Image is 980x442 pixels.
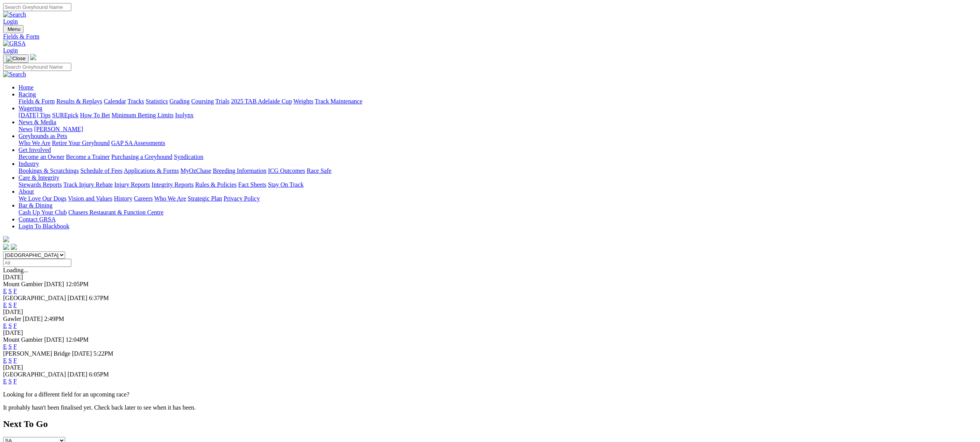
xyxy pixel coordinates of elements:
a: Purchasing a Greyhound [111,154,172,160]
img: logo-grsa-white.png [30,54,36,60]
img: Search [3,11,26,18]
a: E [3,322,7,329]
h2: Next To Go [3,419,977,429]
span: 6:37PM [89,295,109,301]
a: Statistics [146,98,168,105]
a: Integrity Reports [152,181,194,188]
a: Login To Blackbook [19,223,69,229]
a: Applications & Forms [124,167,179,174]
a: Stay On Track [268,181,303,188]
a: Become a Trainer [66,154,110,160]
a: We Love Our Dogs [19,195,66,202]
a: Become an Owner [19,154,64,160]
span: Menu [8,26,20,32]
a: Trials [215,98,229,105]
a: Wagering [19,105,42,111]
span: 2:49PM [44,315,64,322]
a: E [3,343,7,350]
p: Looking for a different field for an upcoming race? [3,391,977,398]
a: Home [19,84,34,91]
div: Racing [19,98,977,105]
a: Fact Sheets [238,181,266,188]
img: twitter.svg [11,244,17,250]
a: F [13,302,17,308]
div: About [19,195,977,202]
a: Login [3,47,18,54]
a: Contact GRSA [19,216,56,223]
a: Injury Reports [114,181,150,188]
div: [DATE] [3,309,977,315]
button: Toggle navigation [3,54,29,63]
a: Cash Up Your Club [19,209,67,216]
a: Get Involved [19,147,51,153]
a: How To Bet [80,112,110,118]
a: Isolynx [175,112,194,118]
div: Wagering [19,112,977,119]
a: F [13,378,17,385]
span: [PERSON_NAME] Bridge [3,350,71,357]
div: Get Involved [19,154,977,160]
a: About [19,188,34,195]
a: Care & Integrity [19,174,59,181]
a: [PERSON_NAME] [34,126,83,132]
a: Strategic Plan [188,195,222,202]
a: S [8,378,12,385]
span: [DATE] [44,336,64,343]
a: Tracks [128,98,144,105]
a: S [8,357,12,364]
a: S [8,322,12,329]
a: [DATE] Tips [19,112,51,118]
input: Search [3,63,71,71]
div: Bar & Dining [19,209,977,216]
a: Stewards Reports [19,181,62,188]
span: [DATE] [72,350,92,357]
img: logo-grsa-white.png [3,236,9,242]
a: MyOzChase [180,167,211,174]
a: News & Media [19,119,56,125]
input: Search [3,3,71,11]
a: S [8,343,12,350]
a: Fields & Form [19,98,55,105]
div: [DATE] [3,329,977,336]
a: Privacy Policy [224,195,260,202]
div: [DATE] [3,274,977,281]
span: Loading... [3,267,28,273]
a: S [8,288,12,294]
span: [GEOGRAPHIC_DATA] [3,371,66,378]
a: Fields & Form [3,33,977,40]
a: Chasers Restaurant & Function Centre [68,209,163,216]
a: Race Safe [306,167,331,174]
button: Toggle navigation [3,25,24,33]
span: [DATE] [67,371,88,378]
a: F [13,343,17,350]
a: E [3,302,7,308]
a: Vision and Values [68,195,112,202]
a: Grading [170,98,190,105]
span: [GEOGRAPHIC_DATA] [3,295,66,301]
a: Schedule of Fees [80,167,122,174]
a: E [3,357,7,364]
div: [DATE] [3,364,977,371]
div: Greyhounds as Pets [19,140,977,147]
a: Results & Replays [56,98,102,105]
a: Breeding Information [213,167,266,174]
a: Racing [19,91,36,98]
span: 6:05PM [89,371,109,378]
a: ICG Outcomes [268,167,305,174]
a: E [3,378,7,385]
partial: It probably hasn't been finalised yet. Check back later to see when it has been. [3,404,196,411]
a: Rules & Policies [195,181,237,188]
span: 5:22PM [93,350,113,357]
a: News [19,126,32,132]
a: Coursing [191,98,214,105]
img: Search [3,71,26,78]
a: Careers [134,195,153,202]
a: Track Injury Rebate [63,181,113,188]
span: [DATE] [23,315,43,322]
input: Select date [3,259,71,267]
a: Bar & Dining [19,202,52,209]
span: [DATE] [44,281,64,287]
div: Industry [19,167,977,174]
a: Greyhounds as Pets [19,133,67,139]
